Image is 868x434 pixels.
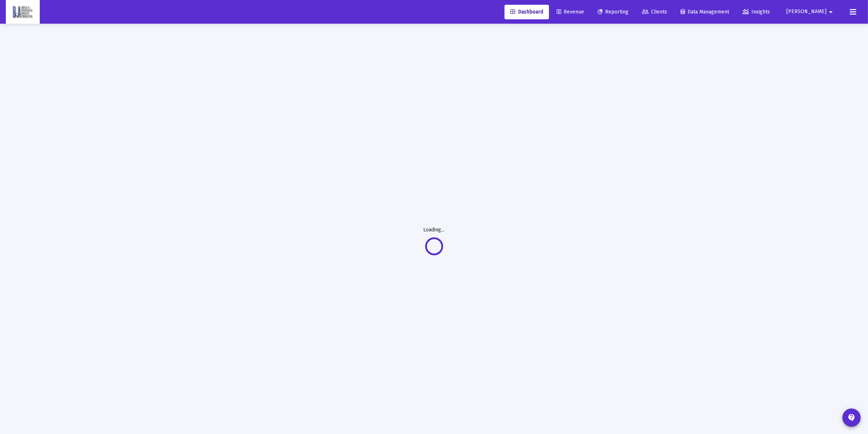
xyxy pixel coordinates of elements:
button: [PERSON_NAME] [778,4,844,19]
span: Data Management [681,9,729,15]
a: Revenue [551,5,590,19]
mat-icon: contact_support [847,413,856,422]
a: Dashboard [505,5,549,19]
span: [PERSON_NAME] [786,9,826,15]
a: Data Management [675,5,735,19]
img: Dashboard [11,5,34,19]
span: Clients [642,9,667,15]
span: Reporting [598,9,628,15]
span: Revenue [557,9,584,15]
span: Dashboard [510,9,543,15]
mat-icon: arrow_drop_down [826,5,835,19]
span: Insights [743,9,770,15]
a: Reporting [592,5,634,19]
a: Clients [636,5,673,19]
a: Insights [737,5,776,19]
